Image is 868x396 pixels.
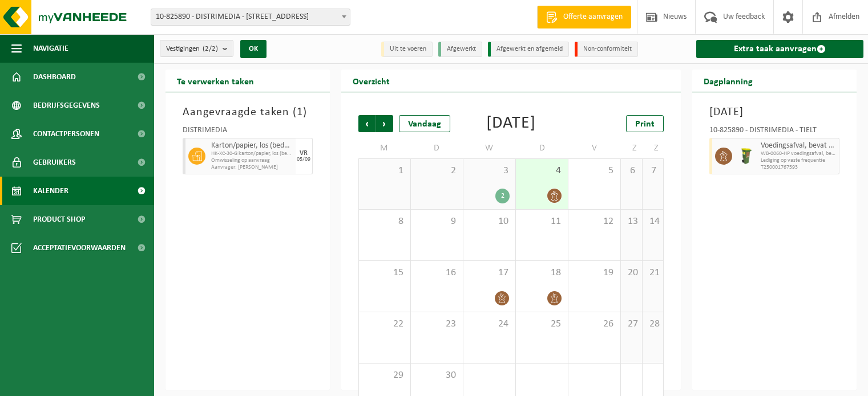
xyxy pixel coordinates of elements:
span: 14 [648,215,658,228]
span: Dashboard [33,63,76,91]
span: 12 [574,215,615,228]
span: Vestigingen [166,40,218,58]
span: Print [635,120,655,129]
span: 21 [648,267,658,279]
li: Afgewerkt [438,42,482,57]
span: 8 [365,215,405,228]
span: Offerte aanvragen [560,11,625,23]
div: [DATE] [486,115,536,132]
span: 18 [522,267,562,279]
span: 1 [297,107,303,118]
span: Volgende [376,115,393,132]
span: 24 [469,318,510,330]
td: D [411,138,463,158]
span: Navigatie [33,34,68,63]
h2: Te verwerken taken [165,70,265,92]
a: Extra taak aanvragen [696,40,863,58]
div: 10-825890 - DISTRIMEDIA - TIELT [709,126,839,138]
a: Print [626,115,664,132]
span: Acceptatievoorwaarden [33,234,126,262]
span: 1 [365,165,405,177]
h2: Dagplanning [692,70,764,92]
span: 20 [627,267,636,279]
button: OK [240,40,267,58]
li: Afgewerkt en afgemeld [488,42,569,57]
button: Vestigingen(2/2) [160,40,233,57]
span: 22 [365,318,405,330]
h3: Aangevraagde taken ( ) [183,104,313,121]
li: Non-conformiteit [575,42,638,57]
span: 7 [648,165,658,177]
h2: Overzicht [341,70,401,92]
span: Omwisseling op aanvraag [211,157,293,164]
td: D [516,138,568,158]
span: 3 [469,165,510,177]
span: 28 [648,318,658,330]
span: 29 [365,369,405,382]
span: WB-0060-HP voedingsafval, bevat producten van dierlijke oors [761,150,836,157]
td: V [568,138,621,158]
div: 2 [495,189,510,203]
span: Vorige [358,115,376,132]
img: WB-0060-HPE-GN-51 [738,148,755,165]
span: 27 [627,318,636,330]
span: 10-825890 - DISTRIMEDIA - 8700 TIELT, MEULEBEEKSESTEENWEG 20 [151,9,350,25]
span: Product Shop [33,205,85,234]
span: 9 [417,215,457,228]
div: DISTRIMEDIA [183,126,313,138]
span: 11 [522,215,562,228]
span: 16 [417,267,457,279]
span: 6 [627,165,636,177]
span: 4 [522,165,562,177]
span: Voedingsafval, bevat producten van dierlijke oorsprong, onverpakt, categorie 3 [761,141,836,150]
span: Contactpersonen [33,120,99,148]
span: 10-825890 - DISTRIMEDIA - 8700 TIELT, MEULEBEEKSESTEENWEG 20 [151,9,350,26]
span: T250001767593 [761,164,836,171]
span: HK-XC-30-G karton/papier, los (bedrijven) [211,150,293,157]
span: 17 [469,267,510,279]
td: Z [621,138,642,158]
a: Offerte aanvragen [537,6,631,28]
span: 15 [365,267,405,279]
div: 05/09 [297,157,310,162]
span: 5 [574,165,615,177]
span: 2 [417,165,457,177]
span: Karton/papier, los (bedrijven) [211,141,293,150]
span: 13 [627,215,636,228]
span: 10 [469,215,510,228]
td: Z [643,138,664,158]
span: 25 [522,318,562,330]
span: Lediging op vaste frequentie [761,157,836,164]
span: 26 [574,318,615,330]
span: Bedrijfsgegevens [33,91,100,120]
div: Vandaag [399,115,450,132]
div: VR [300,150,308,157]
span: Aanvrager: [PERSON_NAME] [211,164,293,171]
count: (2/2) [203,45,218,52]
span: Gebruikers [33,148,76,177]
span: 19 [574,267,615,279]
li: Uit te voeren [381,42,433,57]
td: W [463,138,516,158]
td: M [358,138,411,158]
span: 23 [417,318,457,330]
span: Kalender [33,177,68,205]
h3: [DATE] [709,104,839,121]
span: 30 [417,369,457,382]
